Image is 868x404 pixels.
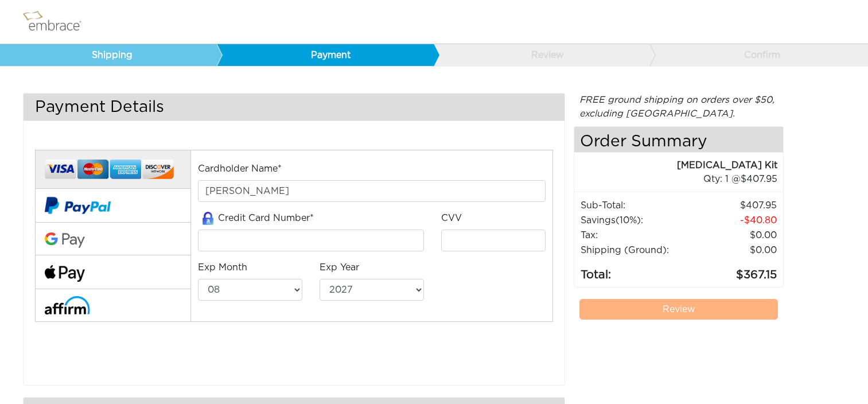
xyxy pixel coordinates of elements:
[688,198,777,213] td: 407.95
[216,44,433,66] a: Payment
[579,299,778,320] a: Review
[24,94,565,121] h3: Payment Details
[580,258,688,284] td: Total:
[574,158,777,172] div: [MEDICAL_DATA] Kit
[580,228,688,243] td: Tax:
[198,211,314,226] label: Credit Card Number*
[433,44,650,66] a: Review
[741,174,777,184] span: 407.95
[45,189,111,222] img: paypal-v2.png
[688,228,777,243] td: 0.00
[688,243,777,258] td: $0.00
[574,127,783,153] h4: Order Summary
[580,213,688,228] td: Savings :
[580,243,688,258] td: Shipping (Ground):
[198,261,247,274] label: Exp Month
[45,156,174,183] img: credit-cards.png
[45,232,85,248] img: Google-Pay-Logo.svg
[688,258,777,284] td: 367.15
[320,261,359,274] label: Exp Year
[616,216,641,225] span: (10%)
[688,213,777,228] td: 40.80
[198,212,218,225] img: amazon-lock.png
[441,211,462,225] label: CVV
[20,7,95,36] img: logo.png
[589,172,777,186] div: 1 @
[45,265,85,282] img: fullApplePay.png
[649,44,866,66] a: Confirm
[574,93,784,121] div: FREE ground shipping on orders over $50, excluding [GEOGRAPHIC_DATA].
[198,162,282,176] label: Cardholder Name*
[45,296,90,314] img: affirm-logo.svg
[580,198,688,213] td: Sub-Total:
